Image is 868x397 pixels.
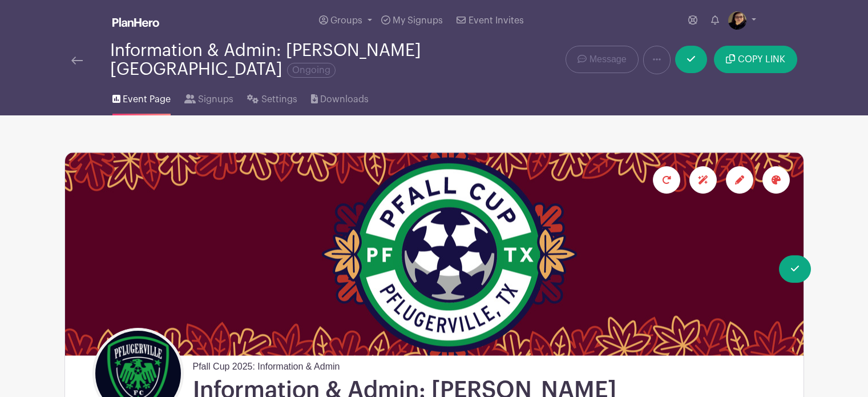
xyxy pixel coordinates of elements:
span: Message [590,53,627,66]
a: Downloads [311,79,369,115]
span: Ongoing [287,63,336,78]
img: Pfall%20Cup%202025%20Banner.jpg [65,153,804,355]
img: logo_white-6c42ec7e38ccf1d336a20a19083b03d10ae64f83f12c07503d8b9e83406b4c7d.svg [112,18,159,27]
span: COPY LINK [738,55,785,64]
span: My Signups [393,16,443,25]
img: back-arrow-29a5d9b10d5bd6ae65dc969a981735edf675c4d7a1fe02e03b50dbd4ba3cdb55.svg [71,57,83,65]
span: Event Page [123,93,171,106]
span: Groups [330,16,362,25]
img: 20220811_104416%20(2).jpg [728,11,746,30]
span: Downloads [320,93,369,106]
a: Event Page [112,79,171,115]
span: Signups [198,93,233,106]
div: Information & Admin: [PERSON_NAME][GEOGRAPHIC_DATA] [110,41,480,79]
a: Message [566,46,638,73]
span: Pfall Cup 2025: Information & Admin [193,355,340,374]
span: Settings [261,93,297,106]
button: COPY LINK [714,46,797,73]
a: Settings [247,79,297,115]
span: Event Invites [469,16,524,25]
a: Signups [184,79,233,115]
